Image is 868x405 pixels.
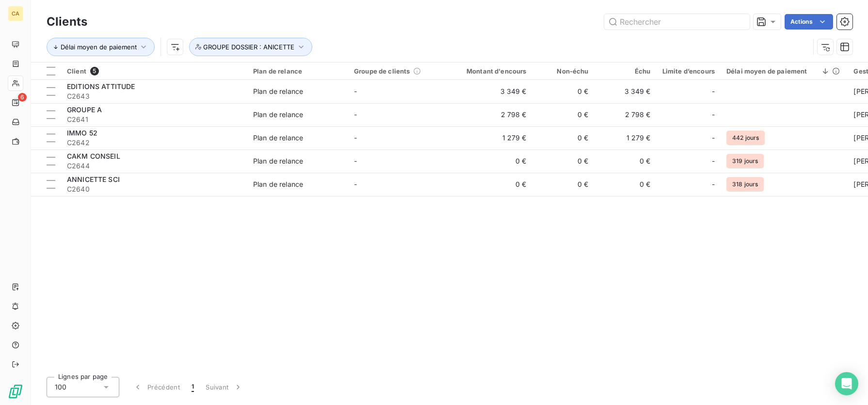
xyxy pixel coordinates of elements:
input: Rechercher [604,14,750,30]
span: Client [67,67,86,75]
span: C2641 [67,115,241,124]
button: Délai moyen de paiement [47,38,155,56]
div: CA [8,6,23,21]
div: Plan de relance [253,110,303,120]
button: Suivant [200,377,249,397]
span: 1 [192,382,194,392]
td: 0 € [532,150,595,173]
img: Logo LeanPay [8,384,23,399]
button: Précédent [127,377,186,397]
span: GROUPE A [67,105,102,114]
span: - [354,157,357,165]
span: - [354,110,357,119]
span: 319 jours [726,154,764,168]
td: 0 € [532,126,595,150]
td: 0 € [595,173,657,196]
span: IMMO 52 [67,129,97,137]
span: - [712,180,715,189]
td: 3 349 € [449,80,532,103]
span: CAKM CONSEIL [67,152,120,160]
span: Groupe de clients [354,67,410,75]
span: C2640 [67,184,241,194]
span: - [354,180,357,188]
span: 442 jours [726,131,765,145]
span: 5 [90,67,99,75]
span: GROUPE DOSSIER : ANICETTE [203,43,294,51]
div: Open Intercom Messenger [835,372,858,395]
td: 0 € [532,103,595,126]
span: EDITIONS ATTITUDE [67,82,135,90]
td: 1 279 € [449,126,532,150]
span: C2642 [67,138,241,148]
span: - [712,156,715,166]
span: ANNICETTE SCI [67,175,120,183]
span: C2643 [67,91,241,101]
div: Montant d'encours [455,67,527,75]
span: Délai moyen de paiement [61,43,137,51]
div: Limite d’encours [662,67,715,75]
div: Plan de relance [253,133,303,143]
div: Délai moyen de paiement [726,67,842,75]
td: 0 € [532,173,595,196]
td: 0 € [449,173,532,196]
button: GROUPE DOSSIER : ANICETTE [189,38,312,56]
span: 318 jours [726,177,764,192]
span: - [712,87,715,96]
td: 2 798 € [449,103,532,126]
div: Plan de relance [253,67,342,75]
div: Non-échu [538,67,589,75]
span: 100 [55,382,66,392]
td: 1 279 € [595,126,657,150]
button: 1 [186,377,200,397]
span: C2644 [67,161,241,171]
span: - [712,110,715,120]
div: Plan de relance [253,156,303,166]
h3: Clients [47,13,87,30]
td: 0 € [449,150,532,173]
span: - [354,134,357,142]
td: 2 798 € [595,103,657,126]
div: Échu [600,67,651,75]
span: - [354,87,357,95]
td: 0 € [595,150,657,173]
td: 3 349 € [595,80,657,103]
td: 0 € [532,80,595,103]
div: Plan de relance [253,87,303,96]
span: 6 [18,93,27,102]
button: Actions [785,14,833,30]
div: Plan de relance [253,180,303,189]
span: - [712,133,715,143]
